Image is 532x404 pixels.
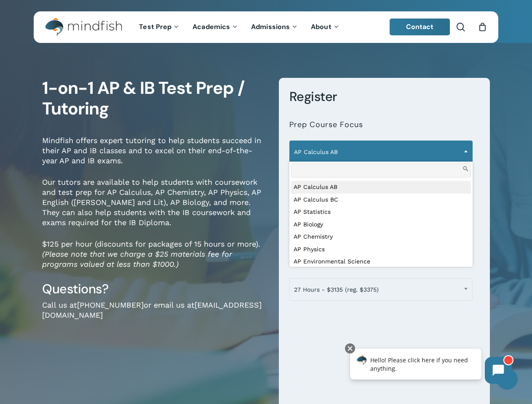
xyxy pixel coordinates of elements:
li: AP Environmental Science [291,255,471,268]
span: Contact [406,22,434,31]
li: AP Calculus BC [291,194,471,206]
a: [PHONE_NUMBER] [77,300,144,309]
span: Test Prep [139,22,171,31]
span: 27 Hours - $3135 (reg. $3375) [290,281,472,298]
p: Mindfish offers expert tutoring to help students succeed in their AP and IB classes and to excel ... [42,136,266,177]
nav: Main Menu [133,11,346,43]
p: $125 per hour (discounts for packages of 15 hours or more). [42,239,266,281]
a: Cart [478,22,487,32]
span: About [311,22,331,31]
a: Admissions [245,24,305,31]
h1: 1-on-1 AP & IB Test Prep / Tutoring [42,78,266,120]
li: AP Chemistry [291,231,471,243]
p: Our tutors are available to help students with coursework and test prep for AP Calculus, AP Chemi... [42,177,266,239]
span: Admissions [251,22,290,31]
li: AP Statistics [291,206,471,218]
p: Call us at or email us at [42,300,266,332]
h3: Register [289,88,479,105]
label: Prep Course Focus [289,120,363,130]
li: AP Physics [291,243,471,256]
span: AP Calculus AB [290,143,472,161]
h3: Questions? [42,281,266,297]
li: AP Biology [291,218,471,231]
em: (Please note that we charge a $25 materials fee for programs valued at less than $1000.) [42,250,232,268]
span: 27 Hours - $3135 (reg. $3375) [289,278,473,301]
a: Academics [186,24,245,31]
a: Test Prep [133,24,186,31]
span: Academics [192,22,230,31]
li: AP Calculus AB [291,181,471,194]
iframe: Chatbot [341,342,520,392]
a: Contact [390,19,450,35]
a: About [305,24,346,31]
header: Main Menu [34,11,498,43]
span: AP Calculus AB [289,141,473,163]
